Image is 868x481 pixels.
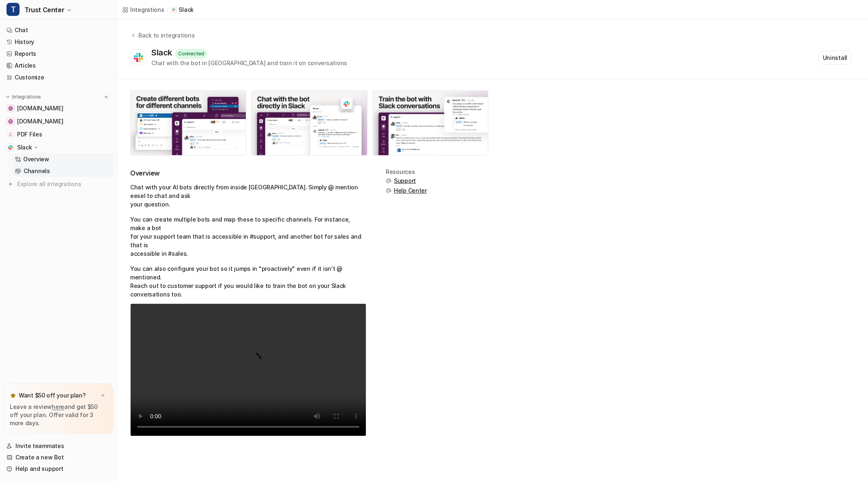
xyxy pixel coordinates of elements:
div: Resources [386,169,427,175]
span: [DOMAIN_NAME] [17,104,63,112]
p: Leave a review and get $50 off your plan. Offer valid for 3 more days. [10,403,107,427]
div: Back to integrations [136,31,195,40]
img: expand menu [5,94,11,100]
a: Integrations [122,5,164,14]
button: Integrations [3,93,44,101]
span: / [167,6,168,13]
img: PDF Files [8,132,13,137]
a: Overview [12,154,114,165]
img: x [101,393,105,398]
span: PDF Files [17,130,42,138]
a: Create a new Bot [3,452,114,463]
a: Invite teammates [3,440,114,452]
a: Reports [3,48,114,59]
button: Help Center [386,187,427,195]
img: www.tholin.se [8,119,13,124]
h2: Overview [130,169,366,178]
p: Integrations [12,94,41,100]
button: Uninstall [818,51,852,65]
img: support.svg [386,178,391,184]
div: Integrations [130,5,164,14]
img: www.simployer.com [8,106,13,111]
img: Slack logo [132,51,144,65]
p: Chat with your AI bots directly from inside [GEOGRAPHIC_DATA]. Simply @ mention eesel to chat and... [130,183,366,209]
a: here [52,403,64,410]
span: Support [394,177,416,185]
a: Customize [3,72,114,83]
span: T [7,3,20,16]
div: Slack [151,48,175,57]
p: Channels [24,167,50,175]
p: You can create multiple bots and map these to specific channels. For instance, make a bot for you... [130,215,366,258]
a: www.tholin.se[DOMAIN_NAME] [3,116,114,127]
span: [DOMAIN_NAME] [17,117,63,125]
a: Chat [3,24,114,36]
button: Back to integrations [130,31,195,48]
img: menu_add.svg [103,94,109,100]
a: Slack iconSlack [171,6,194,14]
img: Slack icon [172,7,176,12]
button: Support [386,177,427,185]
span: Trust Center [24,4,64,15]
p: Slack [17,143,32,152]
div: Chat with the bot in [GEOGRAPHIC_DATA] and train it on conversations [151,59,347,67]
img: explore all integrations [7,180,15,188]
a: Channels [12,165,114,177]
img: star [10,392,16,399]
a: www.simployer.com[DOMAIN_NAME] [3,103,114,114]
img: support.svg [386,188,391,193]
span: Help Center [394,187,427,195]
video: Your browser does not support the video tag. [130,303,366,436]
span: Explore all integrations [17,178,110,191]
a: History [3,36,114,48]
p: Overview [23,155,49,163]
a: Articles [3,60,114,71]
p: Want $50 off your plan? [19,391,86,400]
a: PDF FilesPDF Files [3,129,114,140]
a: Explore all integrations [3,178,114,190]
a: Help and support [3,463,114,474]
p: You can also configure your bot so it jumps in "proactively" even if it isn't @ mentioned. Reach ... [130,264,366,299]
img: Slack [8,145,13,150]
div: Connected [175,49,207,59]
p: Slack [179,6,194,14]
